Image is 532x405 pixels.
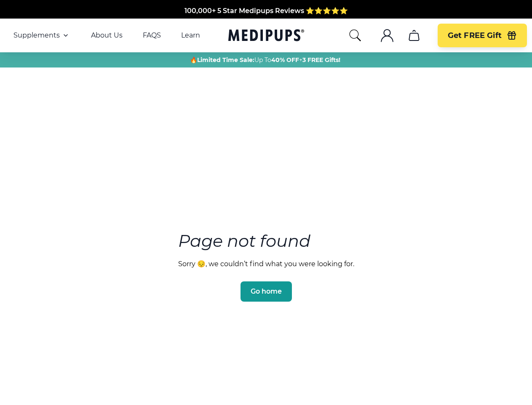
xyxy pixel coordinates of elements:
button: cart [404,25,424,46]
button: search [348,29,362,42]
span: Made In The [GEOGRAPHIC_DATA] from domestic & globally sourced ingredients [126,16,406,24]
button: Get FREE Gift [438,24,527,47]
span: Supplements [13,31,60,40]
button: Supplements [13,30,71,40]
span: 🔥 Up To + [190,56,340,64]
p: Sorry 😔, we couldn’t find what you were looking for. [178,260,354,268]
span: Get FREE Gift [448,31,502,40]
a: About Us [91,31,123,40]
button: Go home [241,281,292,302]
a: Medipups [228,27,304,45]
span: 100,000+ 5 Star Medipups Reviews ⭐️⭐️⭐️⭐️⭐️ [184,6,348,14]
span: Go home [251,287,282,296]
a: FAQS [143,31,161,40]
button: account [377,25,397,46]
a: Learn [181,31,200,40]
h3: Page not found [178,229,354,253]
